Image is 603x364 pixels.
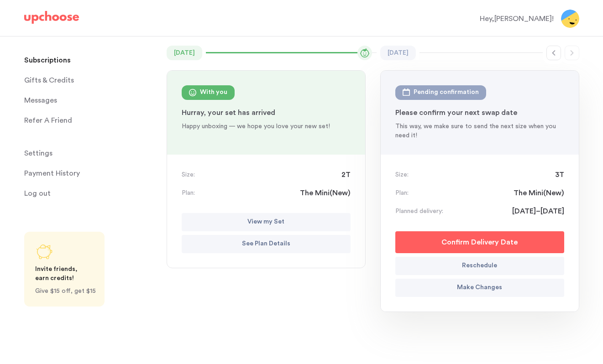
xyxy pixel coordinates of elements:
[200,87,227,98] div: With you
[512,206,564,217] span: [DATE]–[DATE]
[167,46,202,60] time: [DATE]
[24,91,57,109] span: Messages
[24,111,156,130] a: Refer A Friend
[24,232,105,307] a: Share UpChoose
[414,87,479,98] div: Pending confirmation
[341,169,351,180] span: 2T
[24,164,80,182] p: Payment History
[24,111,72,130] p: Refer A Friend
[182,188,195,198] p: Plan:
[24,184,156,203] a: Log out
[182,213,351,231] button: View my Set
[441,237,518,248] p: Confirm Delivery Date
[24,144,156,162] a: Settings
[24,51,71,69] p: Subscriptions
[24,11,79,28] a: UpChoose
[395,170,409,179] p: Size:
[24,71,74,89] span: Gifts & Credits
[24,144,52,162] span: Settings
[457,282,502,293] p: Make Changes
[395,107,564,118] p: Please confirm your next swap date
[182,107,351,118] p: Hurray, your set has arrived
[395,188,409,198] p: Plan:
[480,13,554,24] div: Hey, [PERSON_NAME] !
[380,46,416,60] time: [DATE]
[300,187,351,198] span: The Mini ( New )
[24,51,156,69] a: Subscriptions
[182,170,195,179] p: Size:
[242,239,290,250] p: See Plan Details
[24,11,79,24] img: UpChoose
[395,257,564,275] button: Reschedule
[24,71,156,89] a: Gifts & Credits
[395,122,564,140] p: This way, we make sure to send the next size when you need it!
[462,260,497,271] p: Reschedule
[182,235,351,253] button: See Plan Details
[24,184,51,203] span: Log out
[555,169,564,180] span: 3T
[395,231,564,253] button: Confirm Delivery Date
[514,187,564,198] span: The Mini ( New )
[395,279,564,297] button: Make Changes
[24,164,156,182] a: Payment History
[247,217,284,228] p: View my Set
[24,91,156,109] a: Messages
[182,122,351,131] p: Happy unboxing — we hope you love your new set!
[395,207,443,216] p: Planned delivery:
